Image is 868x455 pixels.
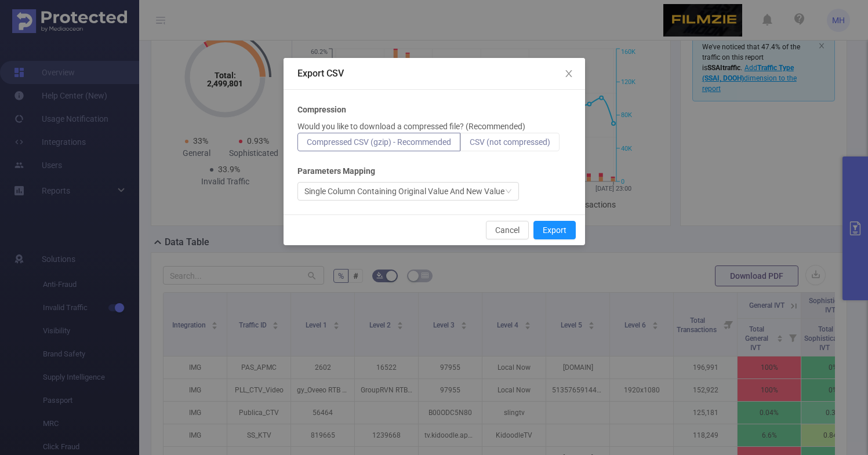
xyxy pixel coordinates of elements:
span: Compressed CSV (gzip) - Recommended [307,137,451,147]
b: Parameters Mapping [297,165,375,177]
div: Single Column Containing Original Value And New Value [304,183,504,200]
button: Cancel [486,221,529,239]
button: Close [553,58,585,90]
b: Compression [297,104,346,116]
p: Would you like to download a compressed file? (Recommended) [297,121,525,133]
span: CSV (not compressed) [470,137,550,147]
button: Export [533,221,576,239]
i: icon: down [505,188,512,196]
div: Export CSV [297,67,571,80]
i: icon: close [564,69,573,78]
